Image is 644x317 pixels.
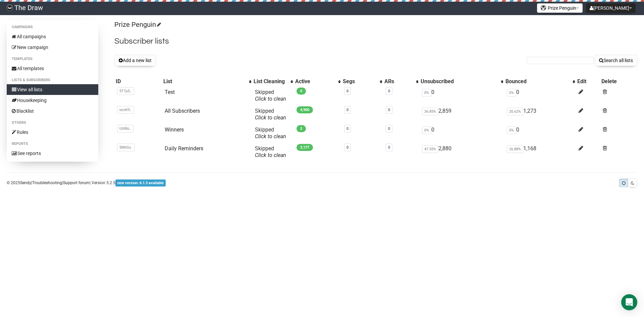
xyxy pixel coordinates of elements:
div: Segs [343,78,376,85]
a: 0 [388,126,390,131]
li: Reports [7,140,98,148]
a: Support forum [63,180,90,185]
span: Skipped [255,108,286,121]
span: ocnK9.. [117,106,134,114]
span: 0% [507,89,516,97]
th: Segs: No sort applied, activate to apply an ascending sort [341,77,383,86]
a: All Subscribers [165,108,200,114]
span: 20.62% [507,108,523,115]
a: Rules [7,127,98,138]
td: 0 [419,124,504,143]
a: Prize Penguin [114,20,160,29]
span: 2 [297,125,306,132]
a: 0 [346,145,348,150]
div: ID [116,78,161,85]
div: Open Intercom Messenger [621,294,637,310]
li: Campaigns [7,23,98,31]
a: Winners [165,126,184,133]
span: 0% [422,89,431,97]
span: 3,177 [297,144,313,151]
button: Prize Penguin [537,3,583,13]
div: ARs [384,78,413,85]
a: new version: 6.1.3 available [115,180,166,185]
a: 0 [346,89,348,93]
th: ARs: No sort applied, activate to apply an ascending sort [383,77,420,86]
a: Blacklist [7,106,98,116]
a: Test [165,89,175,95]
span: UV8I6.. [117,125,133,133]
a: 0 [346,126,348,131]
p: © 2025 | | | Version 5.2.5 [7,179,166,187]
button: Search all lists [595,55,637,66]
span: 47.55% [422,145,438,153]
li: Templates [7,55,98,63]
a: 0 [388,108,390,112]
th: List: No sort applied, activate to apply an ascending sort [162,77,252,86]
td: 1,168 [504,143,576,161]
div: Bounced [505,78,569,85]
span: Skipped [255,89,286,102]
div: Unsubscribed [421,78,497,85]
a: Daily Reminders [165,145,203,152]
a: See reports [7,148,98,159]
a: Click to clean [255,152,286,158]
th: Delete: No sort applied, sorting is disabled [600,77,637,86]
span: 36.85% [422,108,438,115]
th: Active: No sort applied, activate to apply an ascending sort [294,77,341,86]
td: 1,273 [504,105,576,124]
div: List [163,78,246,85]
button: Add a new list [114,55,156,66]
span: 0% [507,126,516,134]
span: Skipped [255,145,286,158]
span: 26.88% [507,145,523,153]
a: View all lists [7,84,98,95]
a: Click to clean [255,96,286,102]
th: List Cleaning: No sort applied, activate to apply an ascending sort [252,77,294,86]
a: Click to clean [255,114,286,121]
div: List Cleaning [254,78,287,85]
td: 0 [504,124,576,143]
button: [PERSON_NAME] [586,3,636,13]
img: 8741706495bd7f5de7187490d1791609 [7,5,13,11]
a: 0 [388,145,390,150]
a: Click to clean [255,133,286,140]
span: 5MhGv.. [117,144,135,151]
a: All campaigns [7,31,98,42]
td: 2,880 [419,143,504,161]
span: 0 [297,88,306,95]
a: Housekeeping [7,95,98,106]
div: Edit [577,78,599,85]
a: Troubleshooting [32,180,62,185]
span: 4,900 [297,106,313,113]
th: Edit: No sort applied, sorting is disabled [576,77,600,86]
a: 0 [346,108,348,112]
li: Others [7,119,98,127]
a: 0 [388,89,390,93]
img: 2.png [541,5,546,10]
th: ID: No sort applied, sorting is disabled [114,77,162,86]
div: Delete [601,78,636,85]
li: Lists & subscribers [7,76,98,84]
div: Active [295,78,335,85]
th: Bounced: No sort applied, activate to apply an ascending sort [504,77,576,86]
a: Sendy [20,180,31,185]
span: Skipped [255,126,286,140]
a: New campaign [7,42,98,53]
span: 0% [422,126,431,134]
td: 2,859 [419,105,504,124]
h2: Subscriber lists [114,35,637,47]
span: new version: 6.1.3 available [115,179,166,187]
a: All templates [7,63,98,74]
td: 0 [504,86,576,105]
th: Unsubscribed: No sort applied, activate to apply an ascending sort [419,77,504,86]
td: 0 [419,86,504,105]
span: 5TTp5.. [117,87,134,95]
